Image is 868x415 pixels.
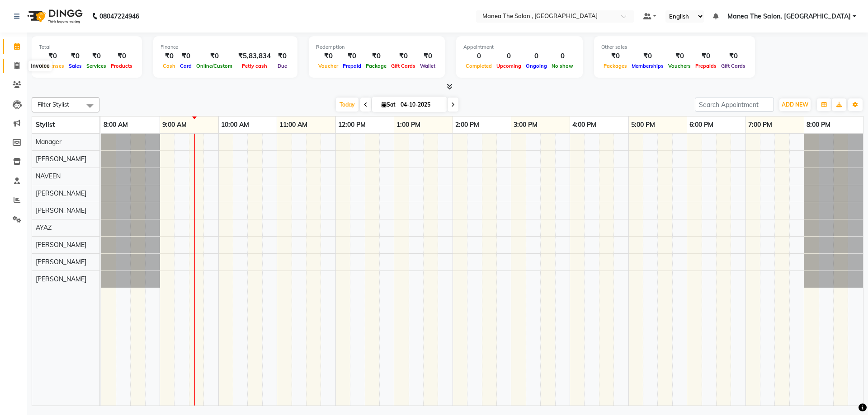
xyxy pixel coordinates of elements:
div: ₹0 [666,51,693,61]
div: ₹0 [601,51,629,61]
div: ₹0 [194,51,235,61]
div: ₹0 [108,51,135,61]
div: 0 [549,51,576,61]
a: 7:00 PM [746,118,774,131]
span: Due [275,63,289,69]
span: AYAZ [36,224,52,232]
span: Ongoing [524,63,549,69]
div: ₹0 [316,51,340,61]
span: Gift Cards [719,63,748,69]
div: ₹0 [160,51,178,61]
span: Sat [379,101,398,108]
div: 0 [524,51,549,61]
b: 08047224946 [99,4,139,29]
input: Search Appointment [695,98,774,112]
a: 5:00 PM [629,118,657,131]
span: [PERSON_NAME] [36,206,86,214]
a: 11:00 AM [277,118,310,131]
a: 2:00 PM [453,118,481,131]
a: 8:00 AM [101,118,130,131]
span: Today [336,98,359,112]
div: ₹0 [389,51,418,61]
a: 3:00 PM [511,118,540,131]
span: Manea The Salon, [GEOGRAPHIC_DATA] [727,12,851,21]
a: 1:00 PM [394,118,423,131]
span: Gift Cards [389,63,418,69]
button: ADD NEW [779,98,811,111]
span: NAVEEN [36,172,61,180]
span: [PERSON_NAME] [36,241,86,249]
span: Wallet [418,63,438,69]
span: Stylist [36,121,55,129]
span: Manager [36,138,61,146]
span: Vouchers [666,63,693,69]
span: Products [108,63,135,69]
span: [PERSON_NAME] [36,275,86,283]
div: Appointment [463,43,576,51]
span: Filter Stylist [38,101,69,108]
span: Voucher [316,63,340,69]
a: 12:00 PM [336,118,368,131]
div: ₹0 [340,51,363,61]
span: Prepaids [693,63,719,69]
span: [PERSON_NAME] [36,155,86,163]
div: Redemption [316,43,438,51]
div: 0 [494,51,524,61]
span: Packages [601,63,629,69]
span: Services [84,63,108,69]
span: Cash [160,63,178,69]
div: Other sales [601,43,748,51]
span: Prepaid [340,63,363,69]
div: ₹0 [66,51,84,61]
div: ₹0 [39,51,66,61]
div: Invoice [28,61,52,71]
span: Sales [66,63,84,69]
span: [PERSON_NAME] [36,189,86,197]
span: Upcoming [494,63,524,69]
span: Online/Custom [194,63,235,69]
div: 0 [463,51,494,61]
span: Petty cash [240,63,269,69]
a: 4:00 PM [570,118,599,131]
div: ₹0 [363,51,389,61]
input: 2025-10-04 [398,98,443,112]
a: 6:00 PM [687,118,716,131]
a: 8:00 PM [804,118,833,131]
div: ₹0 [693,51,719,61]
div: ₹0 [719,51,748,61]
div: ₹5,83,834 [235,51,274,61]
a: 10:00 AM [219,118,251,131]
span: Package [363,63,389,69]
img: logo [23,4,85,29]
a: 9:00 AM [160,118,189,131]
span: Memberships [629,63,666,69]
div: ₹0 [84,51,108,61]
div: ₹0 [418,51,438,61]
span: Card [178,63,194,69]
div: ₹0 [178,51,194,61]
div: Total [39,43,135,51]
span: Completed [463,63,494,69]
span: [PERSON_NAME] [36,258,86,266]
span: No show [549,63,576,69]
span: ADD NEW [782,101,808,108]
div: ₹0 [274,51,290,61]
div: ₹0 [629,51,666,61]
div: Finance [160,43,290,51]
